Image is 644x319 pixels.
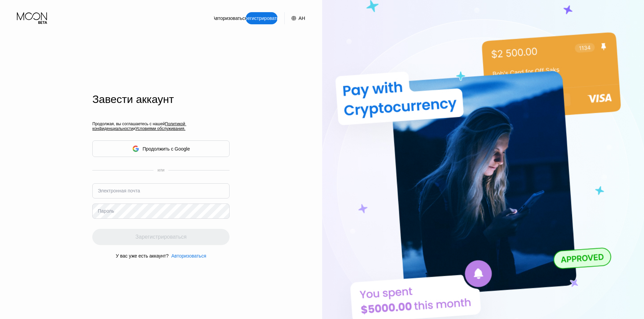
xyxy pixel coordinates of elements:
font: АН [299,16,305,21]
font: Завести аккаунт [92,93,174,105]
font: Условиями обслуживания. [136,126,186,131]
font: Продолжая, вы соглашаетесь с нашей [92,122,165,126]
font: Авторизоваться [212,16,247,21]
div: Зарегистрироваться [246,12,278,24]
font: Продолжить с Google [143,146,190,152]
font: Зарегистрироваться [239,16,284,21]
font: и [133,126,136,131]
font: Авторизоваться [171,253,206,259]
font: У вас уже есть аккаунт? [116,253,169,259]
div: Авторизоваться [169,253,206,259]
div: АН [284,12,305,24]
font: Политикой конфиденциальности [92,122,186,131]
font: или [158,168,164,172]
font: Электронная почта [98,188,140,193]
div: Продолжить с Google [92,140,230,157]
div: Авторизоваться [214,12,246,24]
font: Пароль [98,208,114,214]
